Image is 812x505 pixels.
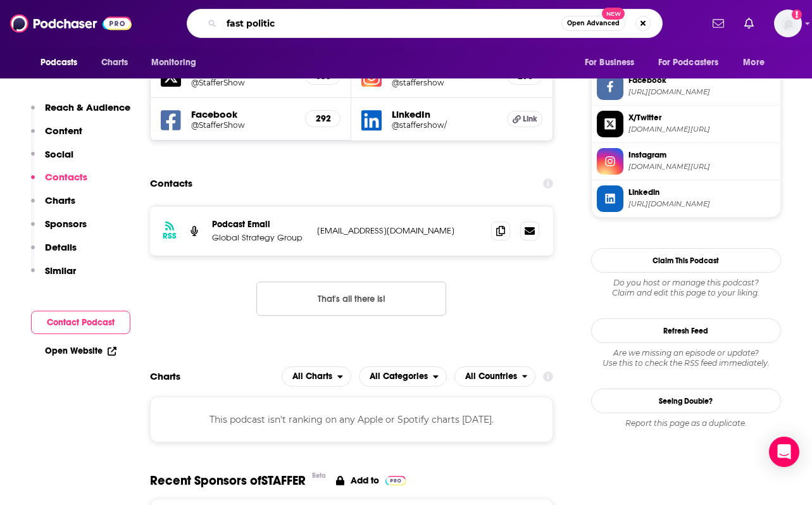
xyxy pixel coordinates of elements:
div: Beta [312,471,326,480]
p: Sponsors [45,218,87,230]
button: Claim This Podcast [591,248,781,273]
div: Search podcasts, credits, & more... [187,9,663,38]
button: open menu [32,51,94,75]
div: Claim and edit this page to your liking. [591,278,781,298]
span: For Podcasters [658,54,719,72]
button: open menu [282,366,351,387]
p: Contacts [45,171,87,183]
span: Monitoring [151,54,196,72]
img: Podchaser - Follow, Share and Rate Podcasts [10,11,132,35]
p: Global Strategy Group [212,232,307,243]
button: open menu [142,51,213,75]
a: Open Website [45,346,116,356]
a: Link [507,111,542,127]
span: Linkedin [628,187,775,198]
a: @StafferShow [191,120,296,130]
div: Open Intercom Messenger [769,437,799,467]
a: Facebook[URL][DOMAIN_NAME] [597,73,775,100]
input: Search podcasts, credits, & more... [222,13,561,34]
button: Charts [31,194,75,218]
h3: RSS [163,231,177,241]
div: Report this page as a duplicate. [591,418,781,428]
button: Show profile menu [774,9,802,37]
button: Refresh Feed [591,318,781,343]
button: Social [31,148,73,171]
button: Reach & Audience [31,101,130,125]
h2: Charts [150,370,180,382]
div: This podcast isn't ranking on any Apple or Spotify charts [DATE]. [150,397,554,442]
h2: Countries [454,366,536,387]
a: Seeing Double? [591,389,781,413]
a: Charts [93,51,136,75]
img: Pro Logo [385,476,406,485]
span: X/Twitter [628,112,775,123]
span: For Business [585,54,635,72]
button: Contacts [31,171,87,194]
h5: 292 [316,113,330,124]
span: Instagram [628,149,775,161]
button: open menu [576,51,651,75]
span: All Categories [370,372,428,381]
a: Add to [336,473,406,489]
span: All Charts [292,372,332,381]
a: X/Twitter[DOMAIN_NAME][URL] [597,111,775,137]
p: Content [45,125,82,137]
p: Social [45,148,73,160]
button: Nothing here. [256,282,446,316]
span: All Countries [465,372,517,381]
p: Details [45,241,77,253]
a: @staffershow [392,78,497,87]
p: Add to [351,475,379,486]
div: Are we missing an episode or update? Use this to check the RSS feed immediately. [591,348,781,368]
span: twitter.com/StafferShow [628,125,775,134]
h2: Platforms [282,366,351,387]
span: More [743,54,765,72]
span: Facebook [628,75,775,86]
a: Show notifications dropdown [739,13,759,34]
span: Do you host or manage this podcast? [591,278,781,288]
img: User Profile [774,9,802,37]
p: Podcast Email [212,219,307,230]
p: Similar [45,265,76,277]
span: https://www.facebook.com/StafferShow [628,87,775,97]
p: [EMAIL_ADDRESS][DOMAIN_NAME] [317,225,482,236]
span: Podcasts [41,54,78,72]
button: Similar [31,265,76,288]
a: @staffershow/ [392,120,497,130]
span: New [602,8,625,20]
h5: LinkedIn [392,108,497,120]
button: Details [31,241,77,265]
p: Charts [45,194,75,206]
span: Link [523,114,537,124]
h2: Categories [359,366,447,387]
button: open menu [359,366,447,387]
button: Content [31,125,82,148]
span: instagram.com/staffershow [628,162,775,171]
a: Instagram[DOMAIN_NAME][URL] [597,148,775,175]
button: Contact Podcast [31,311,130,334]
button: Sponsors [31,218,87,241]
a: @StafferShow [191,78,296,87]
button: open menu [454,366,536,387]
button: Open AdvancedNew [561,16,625,31]
span: Logged in as ASabine [774,9,802,37]
svg: Add a profile image [792,9,802,20]
span: https://www.linkedin.com/company/staffershow/ [628,199,775,209]
h5: Facebook [191,108,296,120]
a: Show notifications dropdown [708,13,729,34]
button: open menu [650,51,737,75]
span: Open Advanced [567,20,620,27]
p: Reach & Audience [45,101,130,113]
span: Charts [101,54,128,72]
h2: Contacts [150,171,192,196]
a: Linkedin[URL][DOMAIN_NAME] [597,185,775,212]
span: Recent Sponsors of STAFFER [150,473,306,489]
button: open menu [734,51,780,75]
